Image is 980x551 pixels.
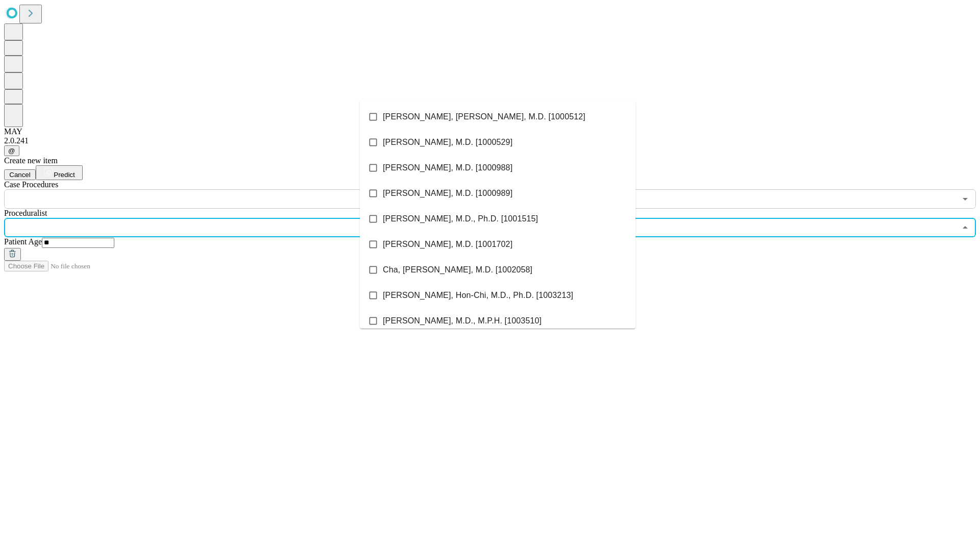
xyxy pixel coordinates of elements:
[36,165,83,180] button: Predict
[4,180,58,189] span: Scheduled Procedure
[54,171,75,179] span: Predict
[958,192,972,206] button: Open
[383,136,512,148] span: [PERSON_NAME], M.D. [1000529]
[383,264,532,276] span: Cha, [PERSON_NAME], M.D. [1002058]
[383,289,573,302] span: [PERSON_NAME], Hon-Chi, M.D., Ph.D. [1003213]
[383,238,512,251] span: [PERSON_NAME], M.D. [1001702]
[383,315,542,327] span: [PERSON_NAME], M.D., M.P.H. [1003510]
[9,171,31,179] span: Cancel
[4,136,976,145] div: 2.0.241
[4,127,976,136] div: MAY
[4,156,58,165] span: Create new item
[383,111,585,123] span: [PERSON_NAME], [PERSON_NAME], M.D. [1000512]
[4,237,42,246] span: Patient Age
[4,169,36,180] button: Cancel
[8,147,15,155] span: @
[383,187,512,199] span: [PERSON_NAME], M.D. [1000989]
[958,220,972,235] button: Close
[4,145,19,156] button: @
[4,209,47,217] span: Proceduralist
[383,213,538,225] span: [PERSON_NAME], M.D., Ph.D. [1001515]
[383,162,512,174] span: [PERSON_NAME], M.D. [1000988]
